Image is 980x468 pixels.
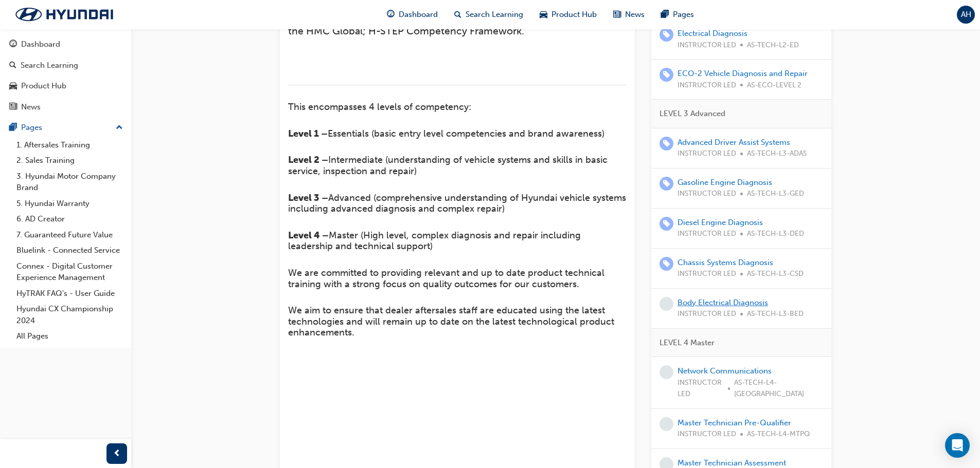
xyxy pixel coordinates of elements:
[734,377,823,400] span: AS-TECH-L4-[GEOGRAPHIC_DATA]
[21,60,78,71] div: Search Learning
[12,286,127,302] a: HyTRAK FAQ's - User Guide
[660,68,673,82] span: learningRecordVerb_ENROLL-icon
[9,61,16,70] span: search-icon
[288,101,471,113] span: This encompasses 4 levels of competency:
[660,28,673,42] span: learningRecordVerb_ENROLL-icon
[288,128,328,139] span: Level 1 –
[5,4,123,25] img: Trak
[12,196,127,212] a: 5. Hyundai Warranty
[4,77,127,96] a: Product Hub
[531,4,605,25] a: car-iconProduct Hub
[678,308,736,320] span: INSTRUCTOR LED
[961,9,971,21] span: AH
[747,428,810,440] span: AS-TECH-L4-MTPQ
[288,305,617,338] span: We aim to ensure that dealer aftersales staff are educated using the latest technologies and will...
[660,365,673,379] span: learningRecordVerb_NONE-icon
[288,192,629,215] span: Advanced (comprehensive understanding of Hyundai vehicle systems including advanced diagnosis and...
[288,230,329,241] span: Level 4 –
[4,56,127,75] a: Search Learning
[747,268,804,280] span: AS-TECH-L3-CSD
[673,9,694,21] span: Pages
[747,308,804,320] span: AS-TECH-L3-BED
[9,40,17,49] span: guage-icon
[747,228,804,240] span: AS-TECH-L3-DED
[653,4,702,25] a: pages-iconPages
[660,417,673,431] span: learningRecordVerb_NONE-icon
[540,8,547,21] span: car-icon
[12,137,127,153] a: 1. Aftersales Training
[678,377,724,400] span: INSTRUCTOR LED
[551,9,597,21] span: Product Hub
[660,337,715,349] span: LEVEL 4 Master
[747,80,801,91] span: AS-ECO-LEVEL 2
[21,101,41,113] div: News
[678,366,772,376] a: Network Communications
[625,9,645,21] span: News
[466,9,523,21] span: Search Learning
[660,108,725,120] span: LEVEL 3 Advanced
[678,258,773,267] a: Chassis Systems Diagnosis
[747,40,799,51] span: AS-TECH-L2-ED
[288,230,583,252] span: Master (High level, complex diagnosis and repair including leadership and technical support)
[678,69,808,78] a: ECO-2 Vehicle Diagnosis and Repair
[747,188,804,200] span: AS-TECH-L3-GED
[12,328,127,344] a: All Pages
[4,33,127,118] button: DashboardSearch LearningProduct HubNews
[4,35,127,54] a: Dashboard
[660,217,673,231] span: learningRecordVerb_ENROLL-icon
[678,40,736,51] span: INSTRUCTOR LED
[12,169,127,196] a: 3. Hyundai Motor Company Brand
[288,13,625,37] span: The technical training we offer our Hyundai Technicians is derived from the HMC Global; H-STEP Co...
[12,227,127,243] a: 7. Guaranteed Future Value
[387,8,395,21] span: guage-icon
[12,258,127,286] a: Connex - Digital Customer Experience Management
[288,154,328,165] span: Level 2 –
[678,418,791,427] a: Master Technician Pre-Qualifier
[379,4,446,25] a: guage-iconDashboard
[660,137,673,151] span: learningRecordVerb_ENROLL-icon
[660,297,673,311] span: learningRecordVerb_NONE-icon
[678,178,772,187] a: Gasoline Engine Diagnosis
[454,8,461,21] span: search-icon
[678,228,736,240] span: INSTRUCTOR LED
[328,128,604,139] span: Essentials (basic entry level competencies and brand awareness)
[9,123,17,133] span: pages-icon
[12,242,127,258] a: Bluelink - Connected Service
[678,298,768,307] a: Body Electrical Diagnosis
[613,8,621,21] span: news-icon
[4,118,127,137] button: Pages
[399,9,438,21] span: Dashboard
[4,98,127,117] a: News
[21,80,66,92] div: Product Hub
[9,103,17,112] span: news-icon
[661,8,669,21] span: pages-icon
[678,428,736,440] span: INSTRUCTOR LED
[288,267,607,290] span: We are committed to providing relevant and up to date product technical training with a strong fo...
[678,80,736,91] span: INSTRUCTOR LED
[12,153,127,169] a: 2. Sales Training
[945,433,970,458] div: Open Intercom Messenger
[21,122,42,134] div: Pages
[957,6,975,24] button: AH
[9,82,17,91] span: car-icon
[678,148,736,160] span: INSTRUCTOR LED
[660,257,673,271] span: learningRecordVerb_ENROLL-icon
[678,268,736,280] span: INSTRUCTOR LED
[12,211,127,227] a: 6. AD Creator
[21,39,60,50] div: Dashboard
[678,29,747,38] a: Electrical Diagnosis
[288,192,328,203] span: Level 3 –
[116,121,123,135] span: up-icon
[678,458,786,467] a: Master Technician Assessment
[288,154,610,177] span: Intermediate (understanding of vehicle systems and skills in basic service, inspection and repair)
[747,148,807,160] span: AS-TECH-L3-ADAS
[446,4,531,25] a: search-iconSearch Learning
[113,447,121,460] span: prev-icon
[605,4,653,25] a: news-iconNews
[678,138,790,147] a: Advanced Driver Assist Systems
[12,301,127,328] a: Hyundai CX Championship 2024
[678,188,736,200] span: INSTRUCTOR LED
[678,218,763,227] a: Diesel Engine Diagnosis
